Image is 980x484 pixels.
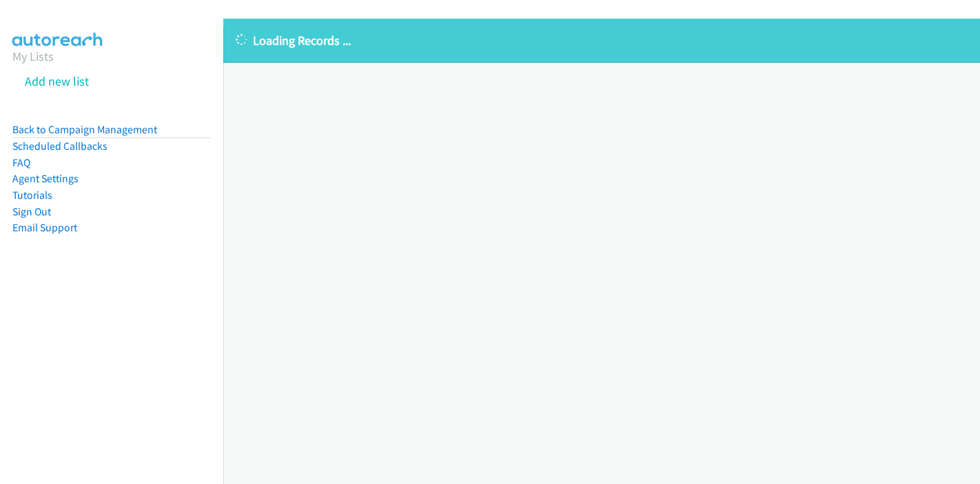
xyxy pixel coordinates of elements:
[12,188,52,202] a: Tutorials
[12,221,77,234] a: Email Support
[236,31,968,50] p: Loading Records ...
[12,48,54,64] a: My Lists
[12,123,157,136] a: Back to Campaign Management
[12,172,79,185] a: Agent Settings
[12,156,30,169] a: FAQ
[25,73,89,89] a: Add new list
[12,205,51,218] a: Sign Out
[12,139,108,153] a: Scheduled Callbacks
